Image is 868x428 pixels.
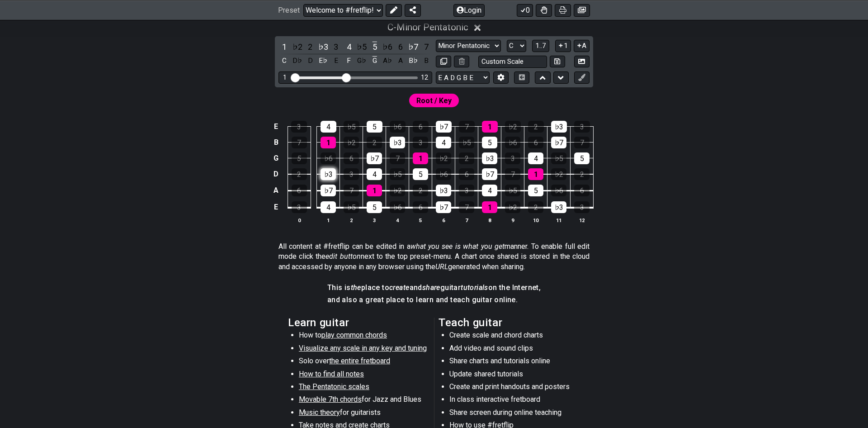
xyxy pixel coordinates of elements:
div: 2 [367,137,382,148]
button: Print [555,4,571,16]
div: 2 [574,168,590,180]
button: Toggle Dexterity for all fretkits [536,4,552,16]
div: ♭3 [551,121,567,133]
div: 3 [574,201,590,213]
button: Store user defined scale [550,56,565,68]
span: Movable 7th chords [299,395,362,404]
div: toggle pitch class [304,55,316,67]
button: Move down [553,71,569,84]
h2: Teach guitar [439,318,580,328]
li: for Jazz and Blues [299,395,428,407]
th: 0 [288,215,311,225]
div: ♭2 [551,168,566,180]
div: 1 [321,137,336,148]
div: ♭5 [551,152,566,164]
span: Visualize any scale in any key and tuning [299,344,427,352]
div: ♭2 [390,185,405,196]
div: toggle scale degree [382,41,393,53]
td: A [271,182,282,199]
div: toggle pitch class [382,55,393,67]
th: 7 [455,215,478,225]
div: toggle pitch class [317,55,329,67]
div: toggle pitch class [292,55,303,67]
div: ♭6 [390,201,405,213]
li: Share charts and tutorials online [449,356,578,369]
div: toggle pitch class [356,55,368,67]
div: toggle scale degree [407,41,419,53]
div: toggle scale degree [317,41,329,53]
div: 7 [574,137,590,148]
div: 7 [292,137,307,148]
div: 4 [321,201,336,213]
div: toggle scale degree [420,41,432,53]
li: Solo over [299,356,428,369]
div: ♭2 [505,201,520,213]
div: 1 [482,121,498,133]
span: Music theory [299,408,340,417]
div: toggle scale degree [292,41,303,53]
div: 6 [459,168,474,180]
div: 5 [528,185,543,196]
div: ♭5 [344,121,359,133]
th: 12 [571,215,594,225]
span: play common chords [321,331,387,339]
select: Scale [436,40,501,52]
em: tutorials [461,283,488,292]
div: 3 [292,201,307,213]
div: 1 [413,152,428,164]
div: ♭6 [436,168,451,180]
div: 1 [528,168,543,180]
div: toggle scale degree [395,41,406,53]
div: 3 [291,121,307,133]
button: Copy [436,56,451,68]
div: 4 [482,185,497,196]
div: 7 [459,201,474,213]
div: toggle pitch class [330,55,342,67]
div: 3 [344,168,359,180]
div: 3 [413,137,428,148]
div: ♭3 [390,137,405,148]
button: 1 [555,40,571,52]
td: E [271,199,282,216]
em: URL [435,262,448,271]
div: 1 [482,201,497,213]
span: First enable full edit mode to edit [416,94,452,107]
div: 2 [459,152,474,164]
em: create [389,283,409,292]
div: ♭7 [551,137,566,148]
div: ♭6 [390,121,406,133]
div: ♭3 [436,185,451,196]
div: 6 [292,185,307,196]
div: ♭2 [344,137,359,148]
div: toggle scale degree [369,41,381,53]
div: 2 [413,185,428,196]
button: Edit Preset [386,4,402,16]
div: 5 [367,121,382,133]
div: ♭2 [505,121,521,133]
div: 6 [413,121,429,133]
button: Share Preset [405,4,421,16]
div: ♭6 [321,152,336,164]
li: Create and print handouts and posters [449,382,578,395]
div: 7 [505,168,520,180]
div: toggle scale degree [304,41,316,53]
button: Create image [574,4,590,16]
span: How to find all notes [299,370,364,378]
div: 2 [528,121,544,133]
button: 0 [517,4,533,16]
th: 2 [340,215,363,225]
div: ♭5 [390,168,405,180]
div: 4 [321,121,336,133]
div: ♭6 [551,185,566,196]
th: 6 [432,215,455,225]
div: ♭7 [436,201,451,213]
li: Add video and sound clips [449,343,578,356]
th: 11 [547,215,571,225]
th: 1 [317,215,340,225]
li: Update shared tutorials [449,369,578,382]
li: How to [299,330,428,343]
div: Visible fret range [278,71,432,84]
button: Delete [454,56,469,68]
div: 6 [574,185,590,196]
li: for guitarists [299,408,428,420]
